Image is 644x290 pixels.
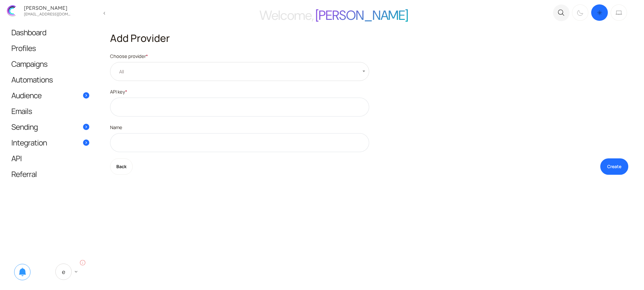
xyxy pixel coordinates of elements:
[11,76,53,83] span: Automations
[5,103,96,119] a: Emails
[110,52,369,60] label: Choose provider
[5,25,96,40] a: Dashboard
[315,7,408,24] span: [PERSON_NAME]
[49,259,86,284] a: E keyboard_arrow_down info
[55,264,72,280] span: E
[3,3,98,19] a: [PERSON_NAME] [EMAIL_ADDRESS][DOMAIN_NAME]
[79,259,86,266] i: info
[5,166,96,182] a: Referral
[11,139,47,146] span: Integration
[73,269,79,275] span: keyboard_arrow_down
[5,135,96,150] a: Integration
[11,123,38,130] span: Sending
[571,3,628,22] div: Dark mode switcher
[11,155,22,162] span: API
[5,56,96,71] a: Campaigns
[110,62,369,81] span: All
[22,5,72,10] div: [PERSON_NAME]
[11,108,32,114] span: Emails
[11,92,42,99] span: Audience
[11,171,37,177] span: Referral
[5,151,96,166] a: API
[117,68,130,75] span: All
[600,158,628,175] button: Create
[110,87,369,96] label: API key
[110,31,170,45] span: Add Provider
[11,60,47,67] span: Campaigns
[11,29,46,36] span: Dashboard
[22,10,72,16] div: zhekan.zhutnik@gmail.com
[259,7,314,24] span: Welcome,
[5,40,96,56] a: Profiles
[11,45,36,51] span: Profiles
[5,119,96,134] a: Sending
[110,123,369,132] label: Name
[5,72,96,87] a: Automations
[110,158,133,175] button: Back
[5,88,96,103] a: Audience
